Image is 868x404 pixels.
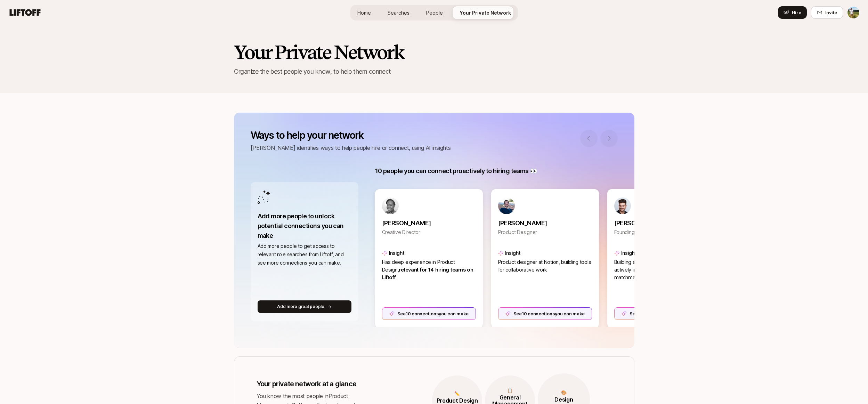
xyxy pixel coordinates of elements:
[388,9,409,16] span: Searches
[258,211,351,241] p: Add more people to unlock potential connections you can make
[847,7,859,18] img: Tyler Kieft
[454,6,517,19] a: Your Private Network
[389,249,405,257] p: Insight
[382,197,399,214] img: 33f207b1_b18a_494d_993f_6cda6c0df701.jpg
[234,67,634,76] p: Organize the best people you know, to help them connect
[432,398,482,404] p: Product Design
[258,300,351,313] button: Add more great people
[498,214,592,228] a: [PERSON_NAME]
[614,228,708,236] p: Founding Designer at Liftoff
[825,9,837,16] span: Invite
[538,397,590,403] p: Design
[382,218,476,228] p: [PERSON_NAME]
[375,166,537,176] p: 10 people you can connect proactively to hiring teams 👀
[614,218,708,228] p: [PERSON_NAME]
[258,242,351,267] p: Add more people to get access to relevant role searches from Liftoff, and see more connections yo...
[382,214,476,228] a: [PERSON_NAME]
[357,9,371,16] span: Home
[498,218,592,228] p: [PERSON_NAME]
[792,9,801,16] span: Hire
[538,389,590,396] p: 🎨
[257,379,374,389] p: Your private network at a glance
[382,267,473,281] span: relevant for 14 hiring teams on Liftoff
[505,249,521,257] p: Insight
[811,6,843,19] button: Invite
[432,390,482,397] p: ✏️
[421,6,448,19] a: People
[277,304,324,310] p: Add more great people
[614,259,707,281] span: Building stealth startup connecting talent, actively innovating in opportunity matchmaking
[614,214,708,228] a: [PERSON_NAME]
[382,228,476,236] p: Creative Director
[460,9,511,16] span: Your Private Network
[234,42,634,63] h2: Your Private Network
[614,197,631,214] img: 7bf30482_e1a5_47b4_9e0f_fc49ddd24bf6.jpg
[485,387,535,394] p: 📋
[382,6,415,19] a: Searches
[498,197,515,214] img: ACg8ocLvjhFXXvRClJjm-xPfkkp9veM7FpBgciPjquukK9GRrNvCg31i2A=s160-c
[251,130,451,141] p: Ways to help your network
[426,9,443,16] span: People
[251,143,451,152] p: [PERSON_NAME] identifies ways to help people hire or connect, using AI insights
[352,6,376,19] a: Home
[847,6,860,19] button: Tyler Kieft
[778,6,807,19] button: Hire
[498,259,591,273] span: Product designer at Notion, building tools for collaborative work
[498,228,592,236] p: Product Designer
[621,249,637,257] p: Insight
[382,259,455,273] span: Has deep experience in Product Design,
